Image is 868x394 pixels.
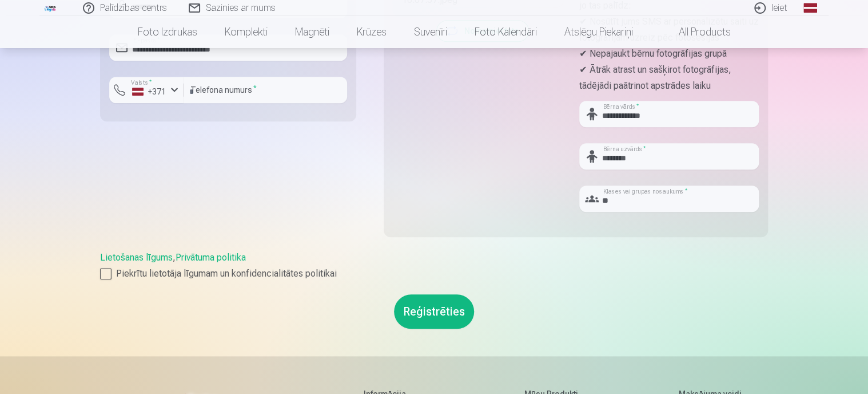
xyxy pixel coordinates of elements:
[343,16,400,48] a: Krūzes
[100,252,173,263] a: Lietošanas līgums
[44,5,57,11] img: /fa1
[647,16,744,48] a: All products
[128,78,156,87] label: Valsts
[394,294,474,329] button: Reģistrēties
[211,16,281,48] a: Komplekti
[281,16,343,48] a: Magnēti
[579,46,759,62] p: ✔ Nepajaukt bērnu fotogrāfijas grupā
[551,16,647,48] a: Atslēgu piekariņi
[100,267,768,281] label: Piekrītu lietotāja līgumam un konfidencialitātes politikai
[176,252,246,263] a: Privātuma politika
[124,16,211,48] a: Foto izdrukas
[100,251,768,281] div: ,
[132,86,166,97] div: +371
[579,62,759,94] p: ✔ Ātrāk atrast un sašķirot fotogrāfijas, tādējādi paātrinot apstrādes laiku
[461,16,551,48] a: Foto kalendāri
[109,77,184,103] button: Valsts*+371
[400,16,461,48] a: Suvenīri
